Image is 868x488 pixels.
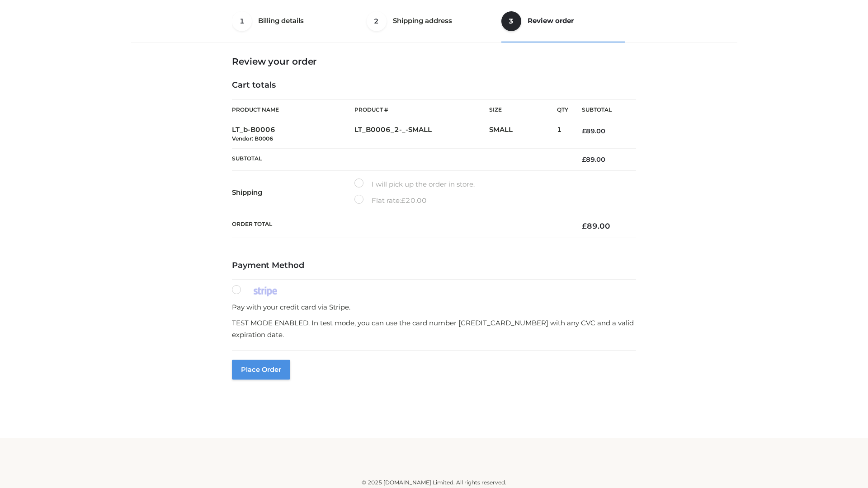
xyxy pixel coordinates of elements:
th: Product # [354,99,489,120]
p: TEST MODE ENABLED. In test mode, you can use the card number [CREDIT_CARD_NUMBER] with any CVC an... [232,317,636,340]
th: Qty [557,99,568,120]
td: SMALL [489,120,557,149]
h4: Payment Method [232,261,636,271]
p: Pay with your credit card via Stripe. [232,301,636,313]
div: © 2025 [DOMAIN_NAME] Limited. All rights reserved. [134,478,734,487]
bdi: 89.00 [582,155,605,164]
bdi: 89.00 [582,221,610,230]
td: LT_B0006_2-_-SMALL [354,120,489,149]
span: £ [582,127,586,135]
td: 1 [557,120,568,149]
th: Subtotal [232,148,568,170]
span: £ [582,221,587,230]
span: £ [582,155,586,164]
bdi: 20.00 [401,196,427,205]
span: £ [401,196,406,205]
th: Size [489,100,552,120]
th: Subtotal [568,100,636,120]
label: I will pick up the order in store. [354,178,475,190]
h4: Cart totals [232,80,636,90]
label: Flat rate: [354,195,427,206]
th: Shipping [232,171,354,214]
h3: Review your order [232,56,636,67]
td: LT_b-B0006 [232,120,354,149]
button: Place order [232,360,290,380]
small: Vendor: B0006 [232,135,273,142]
th: Order Total [232,214,568,238]
th: Product Name [232,99,354,120]
bdi: 89.00 [582,127,605,135]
